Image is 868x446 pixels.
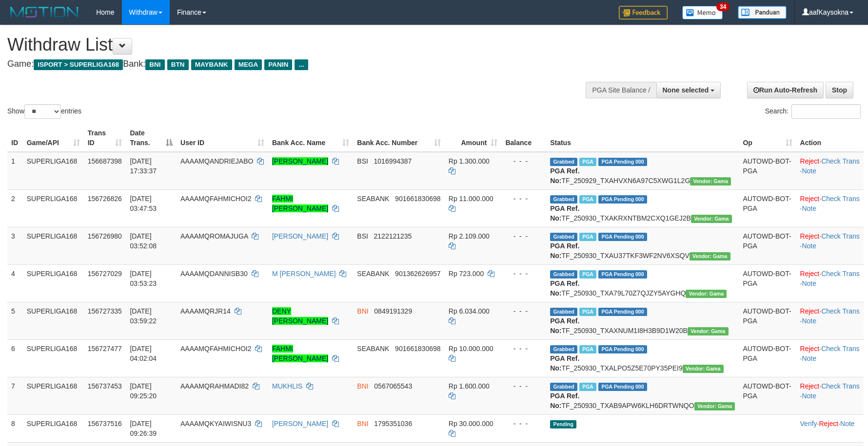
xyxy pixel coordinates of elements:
span: ... [295,59,308,70]
span: [DATE] 17:33:37 [130,157,157,175]
td: SUPERLIGA168 [23,414,84,442]
span: Copy 901661830698 to clipboard [395,345,440,353]
span: PANIN [264,59,292,70]
a: [PERSON_NAME] [272,232,328,240]
a: Note [802,354,816,362]
span: Grabbed [550,383,577,391]
td: TF_250930_TXALPO5Z5E70PY35PEI9 [546,339,739,377]
label: Search: [765,104,861,119]
td: AUTOWD-BOT-PGA [739,302,796,339]
td: AUTOWD-BOT-PGA [739,189,796,227]
span: [DATE] 03:52:08 [130,232,157,250]
span: Copy 0849191329 to clipboard [374,307,412,315]
span: AAAAMQROMAJUGA [180,232,248,240]
span: Copy 0567065543 to clipboard [374,382,412,390]
th: Action [796,124,864,152]
span: Grabbed [550,158,577,166]
td: 4 [7,264,23,302]
td: SUPERLIGA168 [23,152,84,190]
td: · · [796,302,864,339]
a: Stop [826,82,853,98]
a: Check Trans [821,195,860,203]
th: Status [546,124,739,152]
span: AAAAMQRAHMADI82 [180,382,249,390]
img: MOTION_logo.png [7,5,81,19]
span: BSI [357,157,368,165]
span: 156737516 [88,420,122,427]
span: Copy 1795351036 to clipboard [374,420,412,427]
a: Reject [800,345,820,353]
span: Copy 2122121235 to clipboard [374,232,412,240]
span: Rp 11.000.000 [449,195,493,203]
span: BNI [357,307,368,315]
a: [PERSON_NAME] [272,157,328,165]
span: MAYBANK [191,59,232,70]
b: PGA Ref. No: [550,317,579,334]
th: Bank Acc. Number: activate to sort column ascending [353,124,445,152]
a: Run Auto-Refresh [747,82,824,98]
span: Marked by aafandaneth [579,345,596,353]
th: Trans ID: activate to sort column ascending [84,124,126,152]
a: Check Trans [821,232,860,240]
b: PGA Ref. No: [550,279,579,297]
td: 2 [7,189,23,227]
th: Amount: activate to sort column ascending [445,124,502,152]
a: Reject [800,195,820,203]
td: · · [796,414,864,442]
span: Vendor URL: https://trx31.1velocity.biz [691,215,732,223]
td: 1 [7,152,23,190]
span: 156726980 [88,232,122,240]
span: Copy 901661830698 to clipboard [395,195,440,203]
td: TF_250930_TXAKRXNTBM2CXQ1GEJ2B [546,189,739,227]
span: [DATE] 03:47:53 [130,195,157,212]
td: SUPERLIGA168 [23,264,84,302]
th: Balance [501,124,546,152]
th: Game/API: activate to sort column ascending [23,124,84,152]
td: TF_250929_TXAHVXN6A97C5XWG1L2G [546,152,739,190]
label: Show entries [7,104,81,119]
span: Vendor URL: https://trx31.1velocity.biz [683,365,724,373]
span: Rp 10.000.000 [449,345,493,353]
span: AAAAMQANDRIEJABO [180,157,253,165]
span: 34 [716,2,730,11]
a: Note [802,279,816,287]
span: Marked by aafandaneth [579,195,596,204]
span: MEGA [235,59,262,70]
a: FAHMI [PERSON_NAME] [272,195,328,212]
td: SUPERLIGA168 [23,227,84,264]
span: Marked by aafandaneth [579,270,596,279]
span: [DATE] 09:25:20 [130,382,157,400]
th: Op: activate to sort column ascending [739,124,796,152]
td: AUTOWD-BOT-PGA [739,377,796,414]
b: PGA Ref. No: [550,167,579,185]
td: TF_250930_TXAXNUM1I8H3B9D1W20B [546,302,739,339]
span: Pending [550,420,576,428]
span: 156727477 [88,345,122,353]
div: PGA Site Balance / [586,82,656,98]
span: [DATE] 03:53:23 [130,270,157,287]
span: Grabbed [550,233,577,241]
span: 156727029 [88,270,122,278]
td: AUTOWD-BOT-PGA [739,227,796,264]
b: PGA Ref. No: [550,354,579,372]
b: PGA Ref. No: [550,204,579,222]
a: Reject [800,307,820,315]
th: User ID: activate to sort column ascending [177,124,268,152]
span: AAAAMQFAHMICHOI2 [180,345,251,353]
a: M [PERSON_NAME] [272,270,336,278]
td: SUPERLIGA168 [23,339,84,377]
span: PGA Pending [598,195,647,204]
span: PGA Pending [598,158,647,166]
span: Vendor URL: https://trx31.1velocity.biz [694,402,735,410]
b: PGA Ref. No: [550,242,579,260]
a: Note [802,392,816,400]
td: · · [796,377,864,414]
span: AAAAMQRJR14 [180,307,231,315]
a: MUKHLIS [272,382,302,390]
span: Rp 30.000.000 [449,420,493,427]
td: TF_250930_TXAU37TKF3WF2NV6XSQV [546,227,739,264]
img: Feedback.jpg [619,6,668,19]
span: AAAAMQDANNISB30 [180,270,248,278]
img: panduan.png [738,6,787,19]
td: TF_250930_TXAB9APW6KLH6DRTWNQO [546,377,739,414]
